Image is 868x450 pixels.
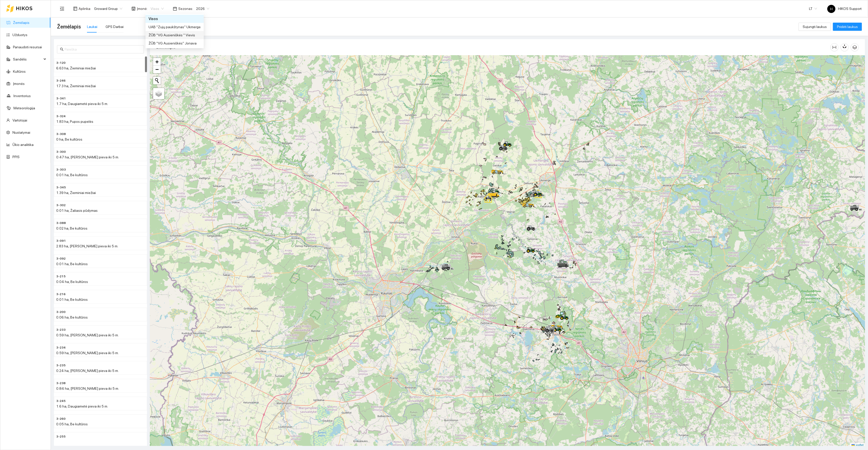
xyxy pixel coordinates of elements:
[149,40,201,46] div: ŽŪB "VG Ausieniškės" Jonava
[56,381,66,386] span: 3-238
[809,5,817,12] span: LT
[827,7,862,11] span: HIKOS Support
[830,43,838,51] button: column-width
[56,327,66,332] span: 3-233
[153,58,161,66] a: Zoom in
[56,96,66,101] span: 3-341
[56,191,96,195] span: 1.39 ha, Žieminiai miežiai
[56,208,98,213] span: 0.01 ha, Žaliasis pūdymas
[13,45,42,49] a: Panaudoti resursai
[153,77,161,84] button: Initiate a new search
[56,280,88,284] span: 0.04 ha, Be kultūros
[56,221,66,226] span: 3-088
[173,7,177,11] span: calendar
[56,244,118,248] span: 2.83 ha, [PERSON_NAME] pieva iki 5 m.
[56,61,66,65] span: 3-120
[13,94,31,98] a: Inventorius
[153,66,161,73] a: Zoom out
[13,82,25,86] a: Įmonės
[56,66,96,70] span: 6.63 ha, Žieminiai miežiai
[145,39,204,47] div: ŽŪB "VG Ausieniškės" Jonava
[156,40,830,54] div: Žemėlapis
[799,25,831,29] a: Sujungti laukus
[94,5,122,12] span: Groward Group
[56,292,66,297] span: 3-216
[12,143,34,147] a: Ūkio analitika
[830,5,833,13] span: H
[12,118,27,122] a: Vartotojai
[60,6,64,11] span: menu-fold
[56,203,66,208] span: 3-302
[145,23,204,31] div: UAB "Zujų paukštynas" Ukmerge
[56,155,119,159] span: 0.47 ha, [PERSON_NAME] pieva iki 5 m.
[833,25,862,29] a: Pridėti laukus
[851,443,864,447] a: Leaflet
[803,24,827,29] span: Sujungti laukus
[73,7,77,11] span: layout
[155,58,159,65] span: +
[12,33,27,37] a: Užduotys
[145,31,204,39] div: ŽŪB "VG Ausieniškės " Vievis
[56,399,66,403] span: 3-245
[837,24,858,29] span: Pridėti laukus
[13,106,35,110] a: Meteorologija
[799,23,831,31] button: Sujungti laukus
[57,4,67,14] button: menu-fold
[56,416,66,421] span: 3-260
[56,119,93,124] span: 1.83 ha, Pupos pupelės
[56,262,88,266] span: 0.01 ha, Be kultūros
[13,54,42,64] span: Sandėlis
[65,47,141,52] input: Paieška
[106,24,124,29] div: GPS Darbai
[56,386,119,391] span: 0.84 ha, [PERSON_NAME] pieva iki 5 m.
[831,45,838,49] span: column-width
[178,6,193,11] span: Sezonas :
[153,88,164,99] a: Layers
[56,114,66,119] span: 3-324
[155,66,159,72] span: −
[149,16,201,22] div: Visos
[87,24,97,29] div: Laukai
[12,130,30,134] a: Nustatymai
[833,23,862,31] button: Pridėti laukus
[131,7,136,11] span: shop
[56,274,66,279] span: 3-215
[56,363,66,368] span: 3-235
[56,310,66,314] span: 3-200
[149,24,201,30] div: UAB "Zujų paukštynas" Ukmerge
[13,69,26,73] a: Kultūros
[56,173,88,177] span: 0.01 ha, Be kultūros
[56,297,88,302] span: 0.01 ha, Be kultūros
[151,5,164,12] span: Visos
[56,84,96,88] span: 17.3 ha, Žieminiai miežiai
[56,369,119,373] span: 0.24 ha, [PERSON_NAME] pieva iki 5 m.
[56,404,108,408] span: 1.6 ha, Daugiametė pieva iki 5 m.
[56,434,66,439] span: 3-255
[57,23,81,31] span: Žemėlapis
[56,185,66,190] span: 3-345
[56,226,87,230] span: 0.02 ha, Be kultūros
[145,15,204,23] div: Visos
[149,32,201,38] div: ŽŪB "VG Ausieniškės " Vievis
[13,21,30,25] a: Žemėlapis
[56,137,82,141] span: 0 ha, Be kultūros
[56,102,108,106] span: 1.7 ha, Daugiametė pieva iki 5 m.
[56,422,88,426] span: 0.05 ha, Be kultūros
[56,345,66,350] span: 3-234
[56,149,66,154] span: 3-300
[56,315,88,319] span: 0.06 ha, Be kultūros
[56,238,66,243] span: 3-091
[56,351,119,355] span: 0.59 ha, [PERSON_NAME] pieva iki 5 m.
[12,155,20,159] a: PPIS
[56,333,119,337] span: 0.59 ha, [PERSON_NAME] pieva iki 5 m.
[196,5,209,12] span: 2026
[56,78,66,83] span: 3-246
[60,48,64,51] span: search
[56,132,66,137] span: 3-308
[79,6,91,11] span: Aplinka :
[137,6,148,11] span: Įmonė :
[56,256,66,261] span: 3-092
[56,167,66,172] span: 3-303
